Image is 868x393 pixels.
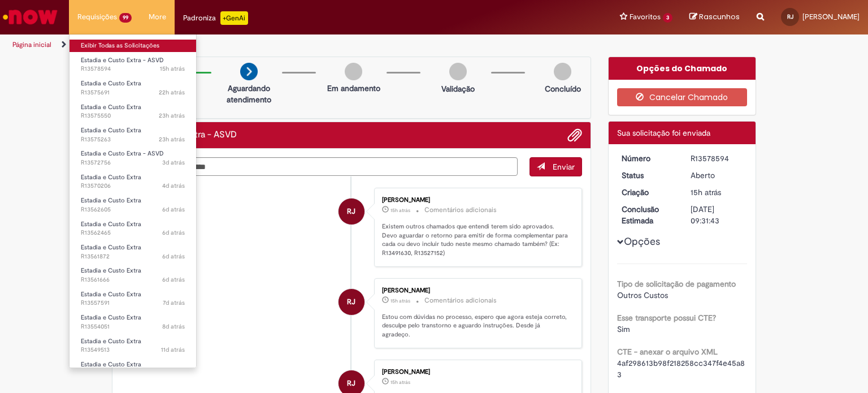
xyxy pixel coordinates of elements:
[163,299,185,307] span: 7d atrás
[449,63,467,80] img: img-circle-grey.png
[70,54,196,75] a: Aberto R13578594 : Estadia e Custo Extra - ASVD
[609,57,756,80] div: Opções do Chamado
[159,135,185,144] time: 29/09/2025 09:22:48
[119,13,132,23] span: 99
[338,198,364,224] div: Renato Junior
[70,312,196,332] a: Aberto R13554051 : Estadia e Custo Extra
[81,299,185,308] span: R13557591
[382,369,570,375] div: [PERSON_NAME]
[162,158,185,167] time: 27/09/2025 17:31:51
[160,64,185,73] time: 29/09/2025 17:31:41
[81,290,141,299] span: Estadia e Custo Extra
[161,346,185,354] time: 19/09/2025 09:33:59
[691,204,743,226] div: [DATE] 09:31:43
[81,149,164,158] span: Estadia e Custo Extra - ASVD
[162,275,185,284] span: 6d atrás
[161,346,185,354] span: 11d atrás
[81,111,185,120] span: R13575550
[159,88,185,97] span: 22h atrás
[162,228,185,237] span: 6d atrás
[390,297,410,304] span: 15h atrás
[162,275,185,284] time: 24/09/2025 09:12:44
[691,187,721,197] time: 29/09/2025 17:31:39
[81,64,185,74] span: R13578594
[162,182,185,190] time: 26/09/2025 11:43:58
[691,170,743,181] div: Aberto
[390,207,410,214] time: 29/09/2025 17:59:28
[613,187,683,198] dt: Criação
[70,218,196,239] a: Aberto R13562465 : Estadia e Custo Extra
[81,337,141,346] span: Estadia e Custo Extra
[327,83,380,94] p: Em andamento
[613,204,683,226] dt: Conclusão Estimada
[70,40,196,52] a: Exibir Todas as Solicitações
[390,297,410,304] time: 29/09/2025 17:51:32
[617,324,630,334] span: Sim
[390,379,410,386] time: 29/09/2025 17:50:00
[81,135,185,144] span: R13575263
[81,126,141,135] span: Estadia e Custo Extra
[691,153,743,164] div: R13578594
[162,182,185,190] span: 4d atrás
[424,296,497,305] small: Comentários adicionais
[617,358,745,379] span: 4af298613b98f218258cc347f4e45a83
[441,83,475,94] p: Validação
[81,158,185,167] span: R13572756
[81,103,141,111] span: Estadia e Custo Extra
[240,63,258,80] img: arrow-next.png
[81,313,141,322] span: Estadia e Custo Extra
[424,205,497,215] small: Comentários adicionais
[545,83,581,94] p: Concluído
[159,111,185,120] span: 23h atrás
[81,266,141,275] span: Estadia e Custo Extra
[220,11,248,25] p: +GenAi
[81,346,185,355] span: R13549513
[162,158,185,167] span: 3d atrás
[160,64,185,73] span: 15h atrás
[70,148,196,169] a: Aberto R13572756 : Estadia e Custo Extra - ASVD
[8,34,570,55] ul: Trilhas de página
[617,313,716,323] b: Esse transporte possui CTE?
[382,197,570,204] div: [PERSON_NAME]
[70,359,196,379] a: Aberto R13546402 : Estadia e Custo Extra
[390,379,410,386] span: 15h atrás
[81,243,141,252] span: Estadia e Custo Extra
[617,347,718,357] b: CTE - anexar o arquivo XML
[159,88,185,97] time: 29/09/2025 10:25:59
[162,205,185,214] time: 24/09/2025 11:40:31
[553,162,575,172] span: Enviar
[689,12,740,23] a: Rascunhos
[70,288,196,309] a: Aberto R13557591 : Estadia e Custo Extra
[699,11,740,22] span: Rascunhos
[81,182,185,191] span: R13570206
[802,12,860,21] span: [PERSON_NAME]
[691,187,743,198] div: 29/09/2025 17:31:39
[617,88,748,106] button: Cancelar Chamado
[567,128,582,142] button: Adicionar anexos
[382,222,570,258] p: Existem outros chamados que entendi terem sido aprovados. Devo aguardar o retorno para emitir de ...
[81,79,141,88] span: Estadia e Custo Extra
[81,360,141,369] span: Estadia e Custo Extra
[121,157,518,176] textarea: Digite sua mensagem aqui...
[617,279,736,289] b: Tipo de solicitação de pagamento
[617,290,668,300] span: Outros Custos
[81,220,141,228] span: Estadia e Custo Extra
[70,77,196,98] a: Aberto R13575691 : Estadia e Custo Extra
[382,287,570,294] div: [PERSON_NAME]
[345,63,362,80] img: img-circle-grey.png
[81,205,185,214] span: R13562605
[787,13,793,20] span: RJ
[162,252,185,261] span: 6d atrás
[162,205,185,214] span: 6d atrás
[81,173,141,182] span: Estadia e Custo Extra
[81,56,164,64] span: Estadia e Custo Extra - ASVD
[1,6,59,28] img: ServiceNow
[70,101,196,122] a: Aberto R13575550 : Estadia e Custo Extra
[338,289,364,315] div: Renato Junior
[554,63,571,80] img: img-circle-grey.png
[663,13,672,23] span: 3
[222,83,276,105] p: Aguardando atendimento
[159,111,185,120] time: 29/09/2025 10:05:10
[70,335,196,356] a: Aberto R13549513 : Estadia e Custo Extra
[70,241,196,262] a: Aberto R13561872 : Estadia e Custo Extra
